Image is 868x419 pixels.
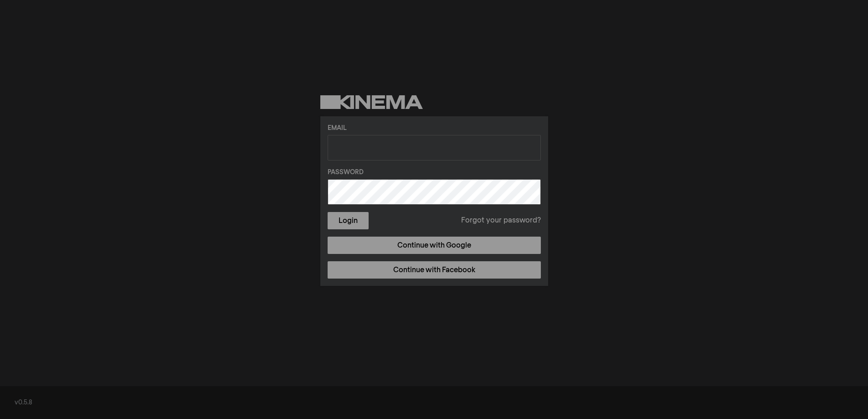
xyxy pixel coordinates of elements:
label: Email [328,124,541,133]
a: Continue with Google [328,237,541,254]
a: Continue with Facebook [328,261,541,279]
button: Login [328,212,369,229]
div: v0.5.8 [15,398,853,408]
a: Forgot your password? [461,215,541,226]
label: Password [328,168,541,177]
